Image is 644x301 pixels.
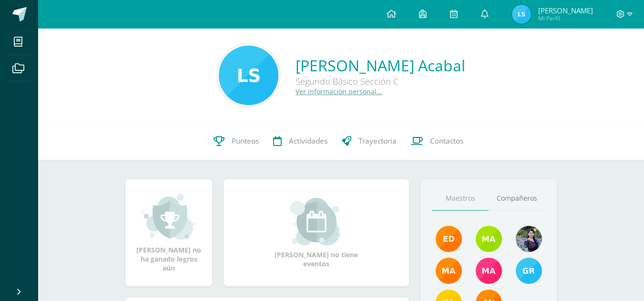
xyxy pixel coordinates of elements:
[290,198,342,245] img: event_small.png
[219,46,278,105] img: 190ef372c85b622d1adafe1d5c4009bb.png
[296,87,382,96] a: Ver información personal...
[206,122,266,160] a: Punteos
[512,5,531,24] img: 32fd807e79ce01b321cba1ed0ea5aa82.png
[432,186,489,211] a: Maestros
[269,198,364,268] div: [PERSON_NAME] no tiene eventos
[436,258,462,284] img: 560278503d4ca08c21e9c7cd40ba0529.png
[476,258,502,284] img: 7766054b1332a6085c7723d22614d631.png
[538,6,593,15] span: [PERSON_NAME]
[143,193,195,241] img: achievement_small.png
[538,14,593,22] span: Mi Perfil
[489,186,545,211] a: Compañeros
[232,136,259,146] span: Punteos
[289,136,327,146] span: Actividades
[476,226,502,252] img: 22c2db1d82643ebbb612248ac4ca281d.png
[404,122,470,160] a: Contactos
[516,226,542,252] img: 9b17679b4520195df407efdfd7b84603.png
[296,55,465,76] a: [PERSON_NAME] Acabal
[335,122,404,160] a: Trayectoria
[516,258,542,284] img: b7ce7144501556953be3fc0a459761b8.png
[266,122,335,160] a: Actividades
[436,226,462,252] img: f40e456500941b1b33f0807dd74ea5cf.png
[296,76,465,87] div: Segundo Básico Sección C
[430,136,463,146] span: Contactos
[358,136,397,146] span: Trayectoria
[135,193,203,272] div: [PERSON_NAME] no ha ganado logros aún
